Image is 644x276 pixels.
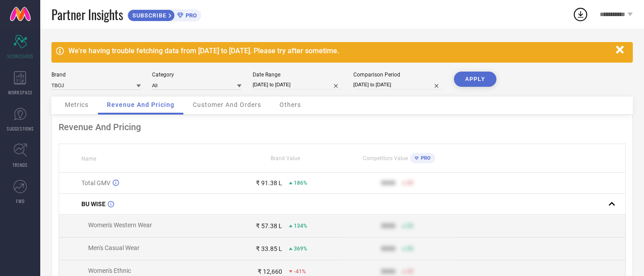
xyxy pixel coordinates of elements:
input: Select comparison period [353,80,443,89]
span: SUBSCRIBE [128,12,169,19]
span: Women's Ethnic [88,267,131,274]
span: BU WISE [81,200,106,208]
div: ₹ 57.38 L [256,222,282,229]
div: ₹ 91.38 L [256,179,282,187]
span: Partner Insights [51,5,123,24]
div: ₹ 33.85 L [256,245,282,252]
span: SCORECARDS [7,53,34,59]
span: Metrics [65,101,89,108]
span: PRO [419,155,431,161]
div: Date Range [253,72,342,78]
span: WORKSPACE [8,89,33,96]
span: SUGGESTIONS [7,125,34,132]
div: Open download list [572,6,589,22]
div: Category [152,72,241,78]
span: Competitors Value [363,155,408,161]
div: ₹ 12,660 [258,268,282,275]
div: We're having trouble fetching data from [DATE] to [DATE]. Please try after sometime. [68,47,611,55]
span: Customer And Orders [193,101,261,108]
span: Name [81,156,96,162]
input: Select date range [253,80,342,89]
span: Brand Value [271,155,300,161]
span: Women's Western Wear [88,221,152,229]
span: FWD [16,198,25,204]
div: 9999 [381,222,395,229]
span: 50 [407,246,413,252]
span: 186% [294,180,307,186]
span: Total GMV [81,179,110,187]
div: Comparison Period [353,72,443,78]
a: SUBSCRIBEPRO [127,7,201,21]
div: Revenue And Pricing [59,122,626,132]
span: 369% [294,246,307,252]
span: 50 [407,180,413,186]
span: 50 [407,268,413,275]
div: Brand [51,72,141,78]
span: 50 [407,223,413,229]
div: 9999 [381,245,395,252]
div: 9999 [381,179,395,187]
span: 134% [294,223,307,229]
div: 9999 [381,268,395,275]
span: -41% [294,268,306,275]
span: Men's Casual Wear [88,244,140,251]
span: TRENDS [13,161,28,168]
span: PRO [183,12,197,19]
span: Others [280,101,301,108]
button: APPLY [454,72,496,87]
span: Revenue And Pricing [107,101,174,108]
